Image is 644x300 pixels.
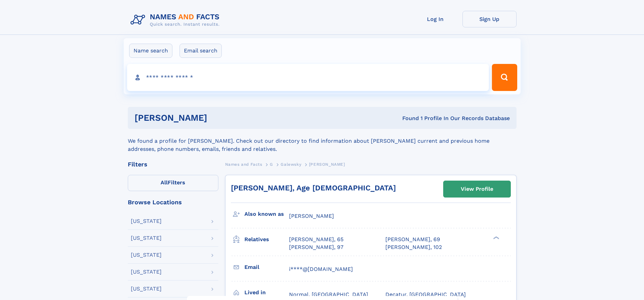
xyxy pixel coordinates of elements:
[131,286,162,292] div: [US_STATE]
[492,236,500,240] div: ❯
[128,199,218,205] div: Browse Locations
[131,235,162,241] div: [US_STATE]
[231,184,396,192] a: [PERSON_NAME], Age [DEMOGRAPHIC_DATA]
[461,181,493,197] div: View Profile
[309,162,345,167] span: [PERSON_NAME]
[289,244,343,251] a: [PERSON_NAME], 97
[385,291,466,298] span: Decatur, [GEOGRAPHIC_DATA]
[408,11,462,27] a: Log In
[305,115,510,122] div: Found 1 Profile In Our Records Database
[128,175,218,191] label: Filters
[128,11,225,29] img: Logo Names and Facts
[270,160,273,168] a: G
[385,244,442,251] a: [PERSON_NAME], 102
[270,162,273,167] span: G
[281,162,301,167] span: Galewsky
[244,234,289,245] h3: Relatives
[244,287,289,298] h3: Lived in
[289,291,368,298] span: Normal, [GEOGRAPHIC_DATA]
[131,218,162,224] div: [US_STATE]
[244,208,289,220] h3: Also known as
[180,44,222,58] label: Email search
[129,44,172,58] label: Name search
[492,64,517,91] button: Search Button
[225,160,262,168] a: Names and Facts
[128,129,517,153] div: We found a profile for [PERSON_NAME]. Check out our directory to find information about [PERSON_N...
[127,64,489,91] input: search input
[385,236,440,243] a: [PERSON_NAME], 69
[161,179,168,186] span: All
[244,261,289,273] h3: Email
[131,269,162,275] div: [US_STATE]
[289,213,334,219] span: [PERSON_NAME]
[289,236,343,243] a: [PERSON_NAME], 65
[128,161,218,167] div: Filters
[444,181,510,197] a: View Profile
[135,114,305,122] h1: [PERSON_NAME]
[281,160,301,168] a: Galewsky
[462,11,517,27] a: Sign Up
[131,252,162,258] div: [US_STATE]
